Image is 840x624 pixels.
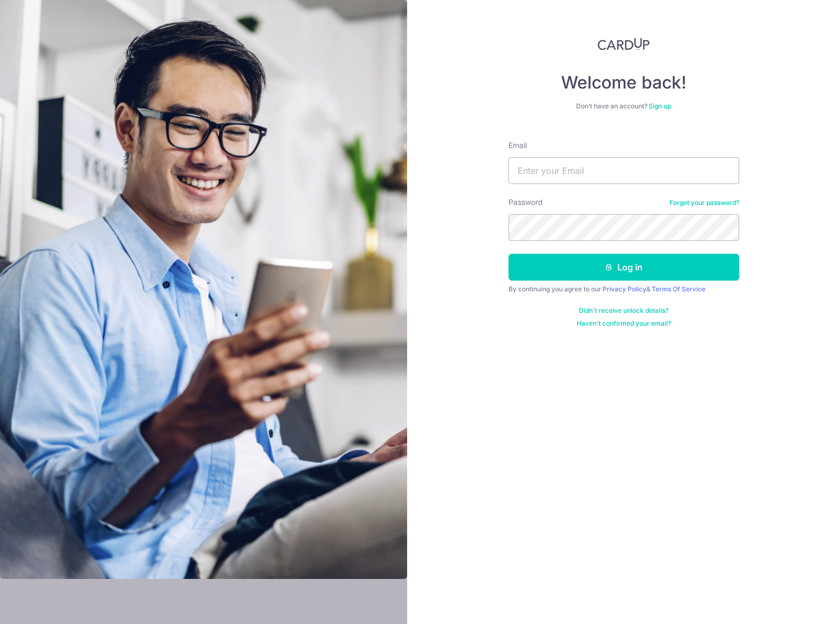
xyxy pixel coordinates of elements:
[509,157,739,184] input: Enter your Email
[577,319,671,328] a: Haven't confirmed your email?
[652,285,705,293] a: Terms Of Service
[669,199,739,207] a: Forgot your password?
[509,72,739,93] h4: Welcome back!
[598,38,650,50] img: CardUp Logo
[509,285,739,293] div: By continuing you agree to our &
[579,306,668,315] a: Didn't receive unlock details?
[509,197,543,208] label: Password
[509,102,739,111] div: Don’t have an account?
[649,102,671,110] a: Sign up
[509,254,739,281] button: Log in
[509,140,527,151] label: Email
[602,285,646,293] a: Privacy Policy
